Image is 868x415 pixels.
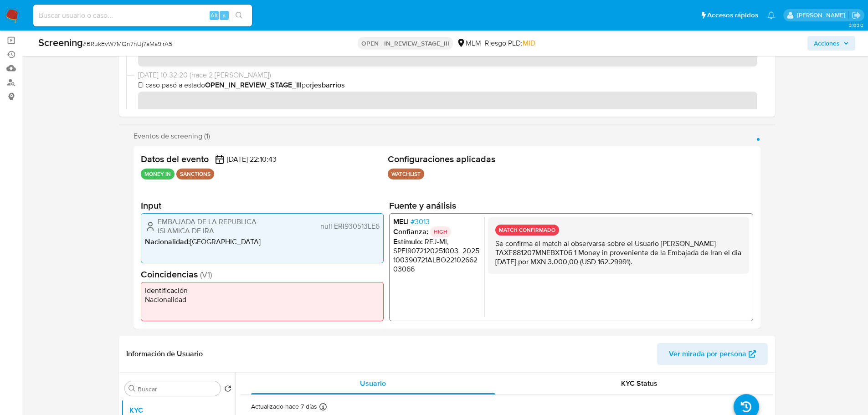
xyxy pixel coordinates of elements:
[138,385,217,393] input: Buscar
[33,10,252,21] input: Buscar usuario o caso...
[223,11,226,20] span: s
[126,349,203,359] h1: Información de Usuario
[707,10,758,20] span: Accesos rápidos
[83,39,172,48] span: # BRukEvW7MQn7nUj7aMa9lrA5
[457,38,481,48] div: MLM
[38,35,83,50] b: Screening
[251,402,317,411] p: Actualizado hace 7 días
[852,10,861,20] a: Salir
[224,385,231,395] button: Volver al orden por defecto
[621,378,657,389] span: KYC Status
[797,11,848,20] p: nicolas.tyrkiel@mercadolibre.com
[358,37,453,50] p: OPEN - IN_REVIEW_STAGE_III
[669,343,746,365] span: Ver mirada por persona
[523,38,535,48] span: MID
[807,36,855,51] button: Acciones
[767,11,775,19] a: Notificaciones
[849,21,863,29] span: 3.163.0
[211,11,218,20] span: Alt
[814,36,840,51] span: Acciones
[360,378,386,389] span: Usuario
[128,385,136,392] button: Buscar
[230,9,248,22] button: search-icon
[657,343,768,365] button: Ver mirada por persona
[485,38,535,48] span: Riesgo PLD:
